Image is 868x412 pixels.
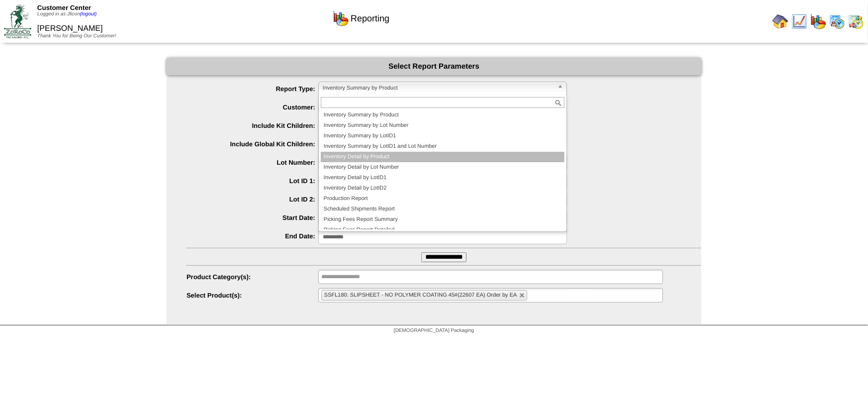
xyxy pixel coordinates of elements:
img: line_graph.gif [791,13,807,29]
img: calendarinout.gif [848,13,864,29]
li: Inventory Detail by Lot Number [321,162,565,173]
img: graph.gif [333,10,349,26]
label: Product Category(s): [187,273,318,281]
label: Customer: [187,103,318,111]
li: Inventory Detail by LotID2 [321,183,565,194]
span: [PERSON_NAME] [187,100,701,111]
li: Picking Fees Report Detailed [321,225,565,235]
a: (logout) [80,11,97,17]
img: ZoRoCo_Logo(Green%26Foil)%20jpg.webp [4,4,31,38]
label: Lot ID 1: [187,177,318,185]
span: Reporting [351,13,389,24]
label: Report Type: [187,85,318,93]
span: SSFL180: SLIPSHEET - NO POLYMER COATING 45#(22607 EA) Order by EA [324,292,517,298]
label: Include Global Kit Children: [187,140,318,148]
li: Production Report [321,194,565,204]
label: Lot Number: [187,159,318,166]
span: [PERSON_NAME] [37,24,103,33]
span: Inventory Summary by Product [323,82,554,94]
img: calendarprod.gif [829,13,845,29]
label: Start Date: [187,214,318,221]
div: Select Report Parameters [167,58,701,75]
img: home.gif [772,13,788,29]
label: Select Product(s): [187,292,318,299]
li: Picking Fees Report Summary [321,214,565,225]
label: End Date: [187,232,318,240]
li: Inventory Summary by Lot Number [321,120,565,131]
label: Lot ID 2: [187,196,318,203]
span: [DEMOGRAPHIC_DATA] Packaging [394,328,474,333]
span: Logged in as Jlicon [37,11,97,17]
li: Inventory Summary by LotID1 and Lot Number [321,141,565,152]
li: Inventory Summary by LotID1 [321,131,565,141]
span: Thank You for Being Our Customer! [37,33,116,39]
li: Inventory Summary by Product [321,110,565,120]
label: Include Kit Children: [187,122,318,129]
li: Inventory Detail by LotID1 [321,173,565,183]
li: Inventory Detail by Product [321,152,565,162]
li: Scheduled Shipments Report [321,204,565,214]
span: Customer Center [37,4,91,11]
img: graph.gif [810,13,826,29]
